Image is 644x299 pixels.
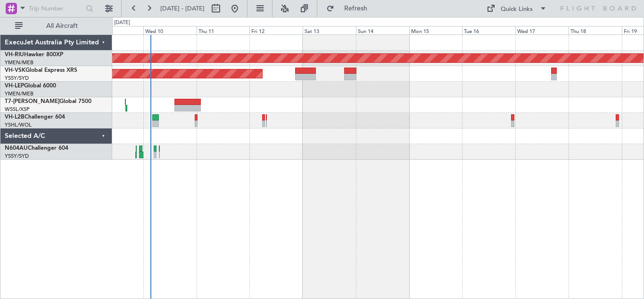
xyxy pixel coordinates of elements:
div: Sun 14 [356,26,409,34]
a: T7-[PERSON_NAME]Global 7500 [5,99,91,104]
div: Thu 11 [197,26,250,34]
a: YSSY/SYD [5,75,29,82]
span: All Aircraft [25,23,99,29]
span: VH-LEP [5,83,24,89]
span: VH-L2B [5,114,25,120]
a: VH-L2BChallenger 604 [5,114,65,120]
span: Refresh [336,5,376,12]
span: VH-VSK [5,68,25,73]
div: Wed 10 [143,26,197,34]
a: YMEN/MEB [5,90,33,97]
button: Refresh [322,1,379,16]
input: Trip Number [29,1,83,16]
div: Mon 15 [409,26,462,34]
span: T7-[PERSON_NAME] [5,99,59,104]
div: Fri 12 [249,26,303,34]
div: Thu 18 [569,26,622,34]
button: All Aircraft [10,18,102,34]
span: VH-RIU [5,52,24,58]
div: Sat 13 [303,26,356,34]
a: YMEN/MEB [5,59,33,66]
a: YSSY/SYD [5,153,29,160]
span: [DATE] - [DATE] [160,4,205,13]
div: [DATE] [114,19,130,27]
a: N604AUChallenger 604 [5,145,68,151]
button: Quick Links [482,1,552,16]
a: VH-VSKGlobal Express XRS [5,68,77,73]
div: Wed 17 [515,26,569,34]
span: N604AU [5,145,28,151]
a: WSSL/XSP [5,106,30,113]
a: VH-LEPGlobal 6000 [5,83,56,89]
div: Tue 16 [462,26,515,34]
div: Quick Links [501,5,533,14]
a: VH-RIUHawker 800XP [5,52,63,58]
div: Tue 9 [90,26,143,34]
a: YSHL/WOL [5,121,32,128]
